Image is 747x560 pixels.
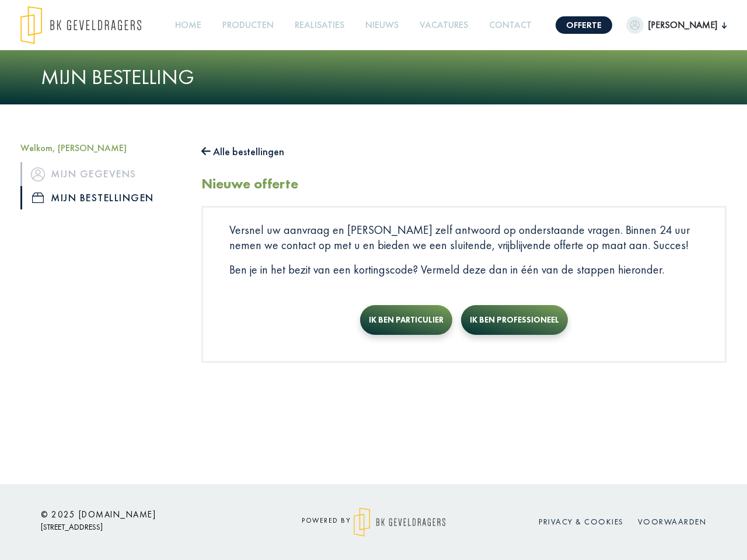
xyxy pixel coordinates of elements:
h1: Mijn bestelling [41,65,706,90]
a: Offerte [556,16,612,34]
a: Home [170,12,206,38]
h5: Welkom, [PERSON_NAME] [20,142,184,153]
a: Realisaties [290,12,349,38]
a: Vacatures [415,12,473,38]
img: icon [31,167,45,181]
button: Ik ben particulier [360,305,452,335]
p: [STREET_ADDRESS] [41,520,251,534]
p: Versnel uw aanvraag en [PERSON_NAME] zelf antwoord op onderstaande vragen. Binnen 24 uur nemen we... [229,222,699,253]
div: powered by [268,508,479,537]
img: logo [20,6,141,44]
button: Alle bestellingen [201,142,284,161]
a: iconMijn gegevens [20,162,184,185]
img: dummypic.png [626,16,644,34]
h6: © 2025 [DOMAIN_NAME] [41,509,251,520]
button: Ik ben professioneel [461,305,568,335]
a: Nieuws [361,12,403,38]
span: [PERSON_NAME] [644,18,722,32]
a: Contact [484,12,536,38]
a: Producten [218,12,278,38]
p: Ben je in het bezit van een kortingscode? Vermeld deze dan in één van de stappen hieronder. [229,262,699,277]
img: logo [354,508,445,537]
a: iconMijn bestellingen [20,186,184,209]
button: [PERSON_NAME] [626,16,727,34]
h2: Nieuwe offerte [201,176,298,192]
a: Voorwaarden [638,516,707,527]
img: icon [32,192,44,203]
a: Privacy & cookies [539,516,624,527]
